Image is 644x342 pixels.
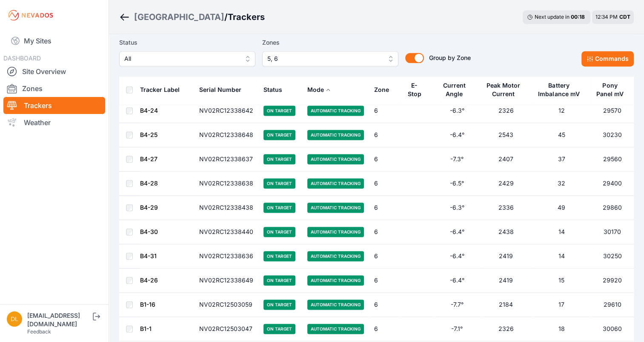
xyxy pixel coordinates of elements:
td: 2407 [480,147,532,171]
a: Trackers [3,97,105,114]
label: Status [119,37,255,48]
td: 2543 [480,123,532,147]
td: 32 [532,171,591,196]
div: Battery Imbalance mV [537,81,581,98]
td: 6 [369,147,401,171]
td: 14 [532,220,591,244]
span: On Target [263,154,295,164]
span: Group by Zone [429,54,471,61]
td: 15 [532,268,591,293]
td: NV02RC12338438 [194,196,258,220]
td: 14 [532,244,591,268]
div: Mode [307,85,324,94]
td: 30060 [591,317,634,341]
span: On Target [263,275,295,285]
td: 2438 [480,220,532,244]
td: 12 [532,99,591,123]
td: -6.5° [434,171,480,196]
td: 2326 [480,99,532,123]
button: Current Angle [439,75,475,104]
a: B4-28 [140,180,158,187]
img: Nevados [7,9,54,22]
span: Automatic Tracking [307,251,364,261]
td: NV02RC12503059 [194,293,258,317]
td: 2419 [480,244,532,268]
td: 2419 [480,268,532,293]
a: B4-24 [140,107,158,114]
td: 29920 [591,268,634,293]
span: / [224,11,228,23]
span: Automatic Tracking [307,202,364,213]
td: NV02RC12338638 [194,171,258,196]
a: B1-16 [140,301,155,308]
td: 29400 [591,171,634,196]
span: Automatic Tracking [307,130,364,140]
a: Feedback [27,328,51,335]
td: 18 [532,317,591,341]
label: Zones [262,37,398,48]
div: Current Angle [439,81,469,98]
td: NV02RC12338637 [194,147,258,171]
td: 30170 [591,220,634,244]
a: B4-31 [140,252,157,259]
td: 2326 [480,317,532,341]
button: Zone [374,80,396,100]
div: Pony Panel mV [596,81,624,98]
div: Serial Number [199,85,241,94]
td: NV02RC12338636 [194,244,258,268]
span: On Target [263,130,295,140]
a: Zones [3,80,105,97]
span: On Target [263,299,295,310]
td: -7.7° [434,293,480,317]
a: My Sites [3,31,105,51]
a: B4-30 [140,228,158,235]
button: Status [263,80,289,100]
span: Automatic Tracking [307,275,364,285]
span: Next update in [535,14,570,20]
td: 17 [532,293,591,317]
td: 6 [369,171,401,196]
td: -6.3° [434,196,480,220]
span: On Target [263,324,295,334]
span: On Target [263,202,295,213]
h3: Trackers [228,11,265,23]
button: Mode [307,80,331,100]
td: NV02RC12338440 [194,220,258,244]
td: NV02RC12338649 [194,268,258,293]
td: 37 [532,147,591,171]
td: 29570 [591,99,634,123]
td: 30230 [591,123,634,147]
span: On Target [263,227,295,237]
span: On Target [263,251,295,261]
button: Commands [581,51,634,66]
td: -7.1° [434,317,480,341]
a: [GEOGRAPHIC_DATA] [134,11,224,23]
td: 6 [369,293,401,317]
td: 30250 [591,244,634,268]
div: 00 : 18 [571,14,586,20]
td: 2429 [480,171,532,196]
span: Automatic Tracking [307,154,364,164]
td: 6 [369,123,401,147]
a: Weather [3,114,105,131]
span: Automatic Tracking [307,105,364,116]
td: 2184 [480,293,532,317]
button: Peak Motor Current [485,75,527,104]
button: Battery Imbalance mV [537,75,586,104]
button: Pony Panel mV [596,75,629,104]
button: All [119,51,255,66]
td: -6.4° [434,220,480,244]
td: -7.3° [434,147,480,171]
td: 45 [532,123,591,147]
td: 2336 [480,196,532,220]
span: CDT [619,14,630,20]
a: B4-29 [140,204,158,211]
td: 6 [369,244,401,268]
td: 6 [369,196,401,220]
span: 5, 6 [267,54,381,64]
td: 6 [369,268,401,293]
span: Automatic Tracking [307,227,364,237]
a: B1-1 [140,325,152,332]
span: Automatic Tracking [307,324,364,334]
